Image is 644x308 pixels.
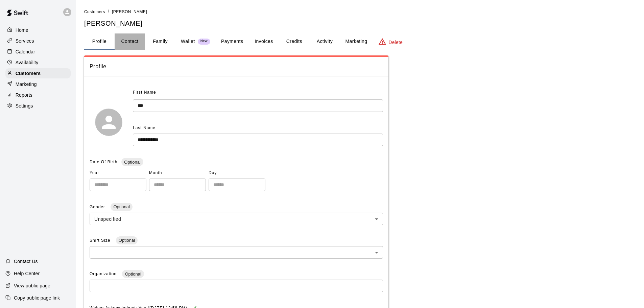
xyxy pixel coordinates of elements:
a: Services [5,36,71,46]
button: Profile [84,33,115,50]
p: Home [16,27,28,33]
p: Marketing [16,81,37,88]
a: Calendar [5,47,71,57]
span: Month [149,168,206,179]
span: Organization [90,271,118,276]
button: Credits [279,33,309,50]
p: Calendar [16,48,35,55]
button: Contact [115,33,145,50]
a: Customers [84,9,105,14]
p: Reports [16,92,32,98]
p: Help Center [14,270,40,277]
nav: breadcrumb [84,8,636,16]
p: Delete [389,39,403,46]
span: Date Of Birth [90,160,117,164]
button: Family [145,33,175,50]
p: View public page [14,282,50,289]
a: Home [5,25,71,35]
span: Optional [122,271,144,277]
a: Settings [5,101,71,111]
p: Contact Us [14,258,38,265]
span: Shirt Size [90,238,112,243]
button: Invoices [248,33,279,50]
span: Gender [90,205,106,209]
button: Payments [216,33,248,50]
p: Copy public page link [14,294,60,301]
a: Availability [5,57,71,68]
span: Day [209,168,265,179]
span: Year [90,168,146,179]
p: Wallet [181,38,195,45]
span: Optional [121,160,143,165]
div: Unspecified [90,213,383,225]
span: Optional [111,204,132,209]
span: New [198,39,210,44]
span: Last Name [133,125,156,130]
span: Customers [84,9,105,14]
p: Customers [16,70,41,77]
span: First Name [133,87,156,98]
p: Settings [16,102,33,109]
h5: [PERSON_NAME] [84,19,636,28]
li: / [108,8,109,15]
p: Services [16,38,34,44]
div: basic tabs example [84,33,636,50]
a: Reports [5,90,71,100]
a: Customers [5,68,71,78]
a: Marketing [5,79,71,89]
span: Optional [116,238,138,243]
button: Marketing [340,33,373,50]
button: Activity [309,33,340,50]
p: Availability [16,59,39,66]
span: Profile [90,62,383,71]
span: [PERSON_NAME] [112,9,147,14]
